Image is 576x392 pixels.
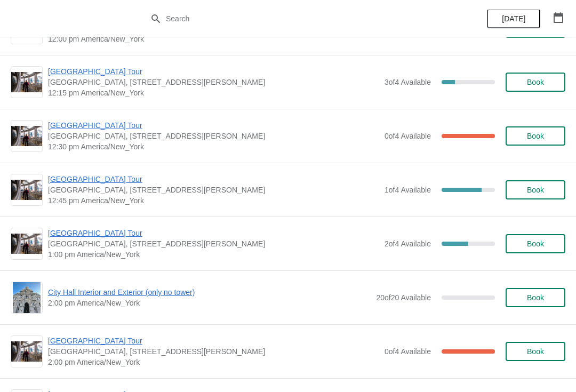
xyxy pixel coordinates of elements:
[48,185,379,195] span: [GEOGRAPHIC_DATA], [STREET_ADDRESS][PERSON_NAME]
[527,186,544,194] span: Book
[527,239,544,248] span: Book
[48,287,371,298] span: City Hall Interior and Exterior (only no tower)
[48,66,379,77] span: [GEOGRAPHIC_DATA] Tour
[527,347,544,356] span: Book
[48,34,371,44] span: 12:00 pm America/New_York
[48,298,371,308] span: 2:00 pm America/New_York
[11,126,42,147] img: City Hall Tower Tour | City Hall Visitor Center, 1400 John F Kennedy Boulevard Suite 121, Philade...
[48,174,379,185] span: [GEOGRAPHIC_DATA] Tour
[48,228,379,238] span: [GEOGRAPHIC_DATA] Tour
[165,9,432,28] input: Search
[385,239,431,248] span: 2 of 4 Available
[48,346,379,357] span: [GEOGRAPHIC_DATA], [STREET_ADDRESS][PERSON_NAME]
[48,357,379,367] span: 2:00 pm America/New_York
[385,186,431,194] span: 1 of 4 Available
[48,195,379,206] span: 12:45 pm America/New_York
[13,282,41,313] img: City Hall Interior and Exterior (only no tower) | | 2:00 pm America/New_York
[48,238,379,249] span: [GEOGRAPHIC_DATA], [STREET_ADDRESS][PERSON_NAME]
[502,14,525,23] span: [DATE]
[385,78,431,86] span: 3 of 4 Available
[385,347,431,356] span: 0 of 4 Available
[48,249,379,260] span: 1:00 pm America/New_York
[527,78,544,86] span: Book
[48,87,379,98] span: 12:15 pm America/New_York
[376,293,431,302] span: 20 of 20 Available
[48,141,379,152] span: 12:30 pm America/New_York
[11,341,42,362] img: City Hall Tower Tour | City Hall Visitor Center, 1400 John F Kennedy Boulevard Suite 121, Philade...
[506,342,565,361] button: Book
[48,131,379,141] span: [GEOGRAPHIC_DATA], [STREET_ADDRESS][PERSON_NAME]
[385,132,431,140] span: 0 of 4 Available
[11,180,42,201] img: City Hall Tower Tour | City Hall Visitor Center, 1400 John F Kennedy Boulevard Suite 121, Philade...
[506,126,565,146] button: Book
[48,77,379,87] span: [GEOGRAPHIC_DATA], [STREET_ADDRESS][PERSON_NAME]
[11,72,42,93] img: City Hall Tower Tour | City Hall Visitor Center, 1400 John F Kennedy Boulevard Suite 121, Philade...
[506,73,565,92] button: Book
[487,9,540,28] button: [DATE]
[48,335,379,346] span: [GEOGRAPHIC_DATA] Tour
[506,234,565,253] button: Book
[11,234,42,254] img: City Hall Tower Tour | City Hall Visitor Center, 1400 John F Kennedy Boulevard Suite 121, Philade...
[506,288,565,307] button: Book
[506,180,565,199] button: Book
[527,293,544,302] span: Book
[48,120,379,131] span: [GEOGRAPHIC_DATA] Tour
[527,132,544,140] span: Book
